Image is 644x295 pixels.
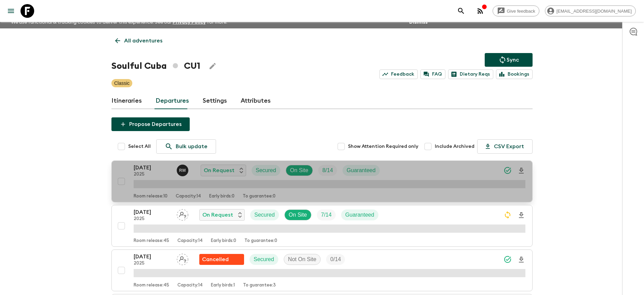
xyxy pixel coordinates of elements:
[435,143,474,150] span: Include Archived
[485,53,533,67] button: Sync adventure departures to the booking engine
[284,209,311,220] div: On Site
[134,283,169,288] p: Room release: 45
[326,254,345,265] div: Trip Fill
[496,69,533,79] a: Bookings
[288,255,317,264] p: Not On Site
[322,166,333,175] p: 8 / 14
[176,142,207,151] p: Bulk update
[407,17,429,27] button: Dismiss
[204,166,234,175] p: On Request
[289,211,307,219] p: On Site
[244,238,277,244] p: To guarantee: 0
[321,211,332,219] p: 7 / 14
[252,165,280,176] div: Secured
[177,211,188,217] span: Assign pack leader
[211,283,235,288] p: Early birds: 1
[111,93,142,109] a: Itineraries
[493,5,539,16] a: Give feedback
[545,5,636,16] div: [EMAIL_ADDRESS][DOMAIN_NAME]
[243,194,276,199] p: To guarantee: 0
[111,59,200,73] h1: Soulful Cuba CU1
[345,211,374,219] p: Guaranteed
[517,167,525,175] svg: Download Onboarding
[134,216,171,222] p: 2025
[177,238,203,244] p: Capacity: 14
[420,69,445,79] a: FAQ
[173,20,206,25] a: Privacy Policy
[286,165,313,176] div: On Site
[504,255,512,264] svg: Synced Successfully
[243,283,276,288] p: To guarantee: 3
[134,164,171,172] p: [DATE]
[504,166,512,175] svg: Synced Successfully
[448,69,493,79] a: Dietary Reqs
[134,208,171,216] p: [DATE]
[202,255,229,264] p: Cancelled
[134,253,171,261] p: [DATE]
[290,166,308,175] p: On Site
[111,34,166,48] a: All adventures
[250,209,279,220] div: Secured
[114,80,130,87] p: Classic
[211,238,236,244] p: Early birds: 0
[202,211,233,219] p: On Request
[4,4,18,18] button: menu
[517,256,525,264] svg: Download Onboarding
[177,283,203,288] p: Capacity: 14
[134,194,167,199] p: Room release: 10
[179,168,186,173] p: R M
[254,211,275,219] p: Secured
[134,238,169,244] p: Room release: 45
[517,211,525,219] svg: Download Onboarding
[347,166,376,175] p: Guaranteed
[176,194,201,199] p: Capacity: 14
[504,211,512,219] svg: Sync Required - Changes detected
[477,139,533,154] button: CSV Export
[256,166,276,175] p: Secured
[507,56,519,64] p: Sync
[379,69,418,79] a: Feedback
[203,93,227,109] a: Settings
[134,261,171,266] p: 2025
[348,143,418,150] span: Show Attention Required only
[209,194,234,199] p: Early birds: 0
[134,172,171,177] p: 2025
[250,254,278,265] div: Secured
[124,37,162,45] p: All adventures
[8,16,230,28] p: We use functional & tracking cookies to deliver this experience. See our for more.
[318,165,337,176] div: Trip Fill
[111,117,190,131] button: Propose Departures
[503,9,539,14] span: Give feedback
[156,93,189,109] a: Departures
[128,143,151,150] span: Select All
[177,167,190,172] span: Reniel Monzon Jimenez
[111,161,533,202] button: [DATE]2025Reniel Monzon JimenezOn RequestSecuredOn SiteTrip FillGuaranteedRoom release:10Capacity...
[241,93,271,109] a: Attributes
[553,9,635,14] span: [EMAIL_ADDRESS][DOMAIN_NAME]
[111,249,533,291] button: [DATE]2025Assign pack leaderFlash Pack cancellationSecuredNot On SiteTrip FillRoom release:45Capa...
[284,254,321,265] div: Not On Site
[177,165,190,176] button: RM
[254,255,274,264] p: Secured
[177,256,188,261] span: Assign pack leader
[330,255,341,264] p: 0 / 14
[317,209,336,220] div: Trip Fill
[206,59,219,73] button: Edit Adventure Title
[156,139,216,154] a: Bulk update
[454,4,468,18] button: search adventures
[111,205,533,247] button: [DATE]2025Assign pack leaderOn RequestSecuredOn SiteTrip FillGuaranteedRoom release:45Capacity:14...
[199,254,244,265] div: Flash Pack cancellation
